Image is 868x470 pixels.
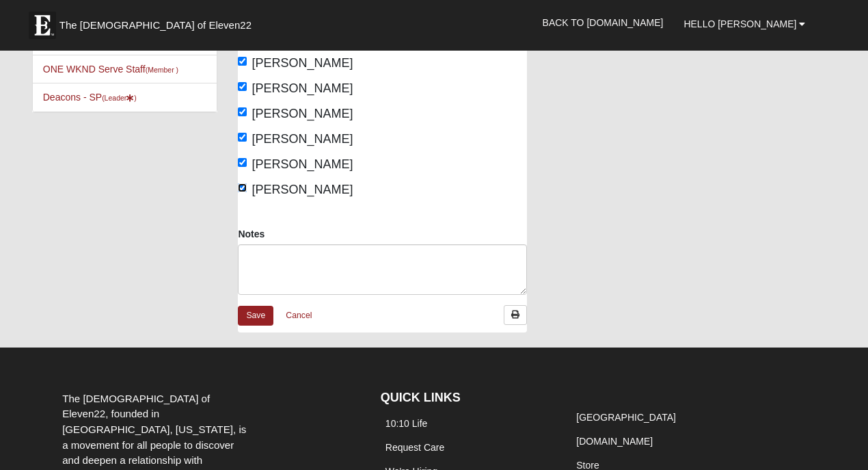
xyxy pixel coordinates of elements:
a: Cancel [277,305,321,326]
input: [PERSON_NAME] [238,107,247,116]
span: [PERSON_NAME] [252,132,353,146]
a: Hello [PERSON_NAME] [673,7,815,41]
a: Save [238,306,273,326]
a: The [DEMOGRAPHIC_DATA] of Eleven22 [22,5,295,39]
span: [PERSON_NAME] [252,107,353,120]
h4: QUICK LINKS [381,391,551,406]
a: [GEOGRAPHIC_DATA] [576,412,676,423]
span: Hello [PERSON_NAME] [683,18,796,29]
a: Request Care [385,442,444,453]
span: [PERSON_NAME] [252,157,353,171]
span: The [DEMOGRAPHIC_DATA] of Eleven22 [59,18,252,32]
a: [DOMAIN_NAME] [576,436,653,447]
small: (Leader ) [102,94,137,102]
label: Notes [238,227,265,241]
input: [PERSON_NAME] [238,57,247,66]
span: [PERSON_NAME] [252,81,353,95]
input: [PERSON_NAME] [238,158,247,167]
a: Back to [DOMAIN_NAME] [532,5,674,40]
a: 10:10 Life [385,418,428,429]
a: Deacons - SP(Leader) [43,92,137,103]
span: [PERSON_NAME] [252,56,353,70]
small: (Member ) [146,66,178,74]
a: Print Attendance Roster [504,305,527,325]
input: [PERSON_NAME] [238,82,247,91]
a: ONE WKND Serve Staff(Member ) [43,64,178,75]
input: [PERSON_NAME] [238,133,247,142]
input: [PERSON_NAME] [238,183,247,192]
img: Eleven22 logo [29,12,56,39]
span: [PERSON_NAME] [252,183,353,196]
